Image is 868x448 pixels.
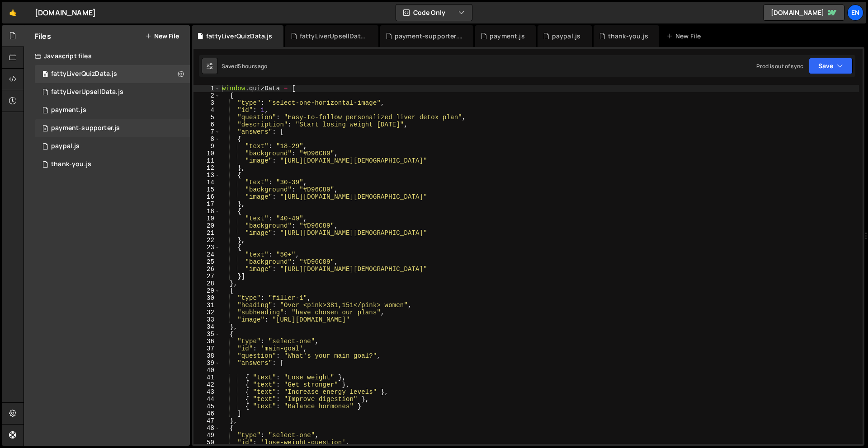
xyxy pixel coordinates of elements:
div: 48 [193,425,220,432]
div: payment.js [51,106,86,114]
div: 49 [193,432,220,439]
span: 0 [42,71,48,79]
div: fattyLiverQuizData.js [51,70,117,78]
div: 32 [193,309,220,316]
div: 37 [193,345,220,352]
div: 4 [193,107,220,114]
div: 38 [193,352,220,359]
div: Saved [222,62,268,70]
div: 13 [193,172,220,179]
div: 7 [193,128,220,135]
div: 39 [193,359,220,367]
div: 6 [193,121,220,128]
div: fattyLiverUpsellData.js [300,32,368,41]
div: 10 [193,150,220,157]
div: payment.js [490,32,525,41]
div: 16956/46551.js [35,101,193,119]
h2: Files [35,31,51,41]
div: 16956/46552.js [35,119,193,137]
div: 46 [193,410,220,417]
div: 15 [193,186,220,193]
div: 16956/46550.js [35,137,193,155]
div: 26 [193,266,220,273]
div: 2 [193,92,220,99]
div: 22 [193,237,220,244]
div: 21 [193,229,220,237]
div: 28 [193,280,220,287]
button: New File [145,33,179,40]
div: 16956/46565.js [35,83,193,101]
div: 40 [193,367,220,374]
div: 16 [193,193,220,201]
div: 1 [193,85,220,92]
div: fattyLiverQuizData.js [206,32,272,41]
div: 14 [193,179,220,186]
a: En [847,5,863,21]
div: 19 [193,215,220,222]
div: 9 [193,143,220,150]
div: 11 [193,157,220,164]
button: Code Only [396,5,472,21]
button: Save [809,58,853,74]
div: 17 [193,201,220,208]
div: 31 [193,302,220,309]
div: fattyLiverUpsellData.js [51,88,123,96]
div: paypal.js [552,32,580,41]
div: paypal.js [51,142,80,150]
div: 18 [193,208,220,215]
div: 3 [193,99,220,107]
div: thank-you.js [608,32,648,41]
span: 0 [42,126,48,133]
div: 33 [193,316,220,323]
div: [DOMAIN_NAME] [35,7,96,18]
div: 34 [193,323,220,331]
div: 23 [193,244,220,251]
div: 12 [193,164,220,172]
div: 44 [193,396,220,403]
div: 27 [193,273,220,280]
div: 16956/46566.js [35,65,193,83]
div: 45 [193,403,220,410]
a: [DOMAIN_NAME] [763,5,844,21]
div: 24 [193,251,220,258]
div: thank-you.js [35,155,193,173]
div: 43 [193,388,220,396]
div: 29 [193,287,220,294]
div: 50 [193,439,220,446]
div: 36 [193,338,220,345]
div: payment-supporter.js [51,124,120,132]
div: 25 [193,258,220,266]
a: 🤙 [2,2,24,23]
div: 8 [193,135,220,143]
div: 42 [193,381,220,388]
div: 5 [193,114,220,121]
div: 30 [193,294,220,302]
div: Javascript files [24,47,190,65]
div: Prod is out of sync [756,62,803,70]
div: New File [666,32,704,41]
div: 41 [193,374,220,381]
div: 20 [193,222,220,229]
div: payment-supporter.js [395,32,462,41]
div: 5 hours ago [238,62,268,70]
div: 47 [193,417,220,425]
div: thank-you.js [51,160,91,168]
div: 35 [193,331,220,338]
